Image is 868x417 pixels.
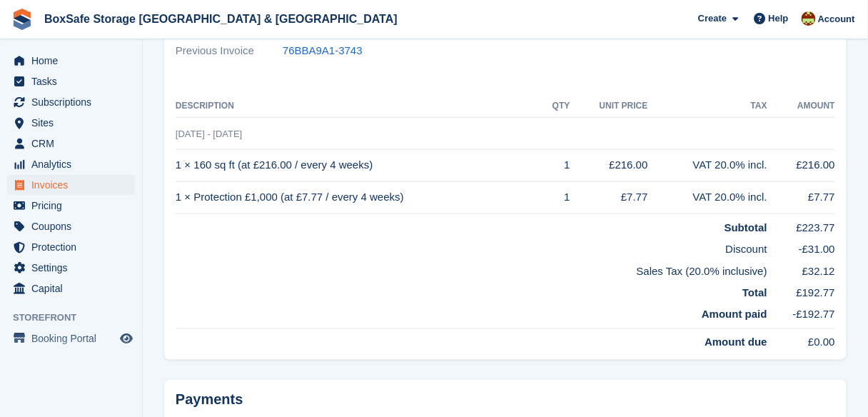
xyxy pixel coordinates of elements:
[176,258,767,280] td: Sales Tax (20.0% inclusive)
[283,43,363,59] a: 76BBA9A1-3743
[11,9,33,30] img: stora-icon-8386f47178a22dfd0bd8f6a31ec36ba5ce8667c1dd55bd0f319d3a0aa187defe.svg
[176,95,542,118] th: Description
[767,181,835,213] td: £7.77
[7,258,135,278] a: menu
[7,175,135,195] a: menu
[31,154,117,174] span: Analytics
[767,95,835,118] th: Amount
[767,213,835,236] td: £223.77
[698,11,727,26] span: Create
[767,301,835,329] td: -£192.77
[7,278,135,298] a: menu
[7,113,135,133] a: menu
[570,149,648,181] td: £216.00
[542,95,570,118] th: QTY
[176,129,242,139] span: [DATE] - [DATE]
[7,237,135,257] a: menu
[7,328,135,348] a: menu
[176,149,542,181] td: 1 × 160 sq ft (at £216.00 / every 4 weeks)
[7,71,135,91] a: menu
[118,330,135,347] a: Preview store
[31,258,117,278] span: Settings
[802,11,816,26] img: Kim
[767,329,835,351] td: £0.00
[7,134,135,154] a: menu
[31,328,117,348] span: Booking Portal
[648,189,767,206] div: VAT 20.0% incl.
[31,51,117,71] span: Home
[31,113,117,133] span: Sites
[542,181,570,213] td: 1
[818,12,855,26] span: Account
[176,391,835,409] h2: Payments
[31,92,117,112] span: Subscriptions
[31,216,117,236] span: Coupons
[769,11,789,26] span: Help
[13,311,142,325] span: Storefront
[176,43,283,59] span: Previous Invoice
[176,181,542,213] td: 1 × Protection £1,000 (at £7.77 / every 4 weeks)
[31,278,117,298] span: Capital
[31,237,117,257] span: Protection
[648,95,767,118] th: Tax
[176,236,767,258] td: Discount
[570,95,648,118] th: Unit Price
[570,181,648,213] td: £7.77
[7,196,135,216] a: menu
[725,221,767,233] strong: Subtotal
[702,308,767,321] strong: Amount paid
[767,236,835,258] td: -£31.00
[7,154,135,174] a: menu
[705,336,767,348] strong: Amount due
[767,279,835,301] td: £192.77
[31,134,117,154] span: CRM
[7,216,135,236] a: menu
[7,92,135,112] a: menu
[31,71,117,91] span: Tasks
[767,258,835,280] td: £32.12
[767,149,835,181] td: £216.00
[7,51,135,71] a: menu
[542,149,570,181] td: 1
[39,7,403,31] a: BoxSafe Storage [GEOGRAPHIC_DATA] & [GEOGRAPHIC_DATA]
[742,286,767,298] strong: Total
[31,175,117,195] span: Invoices
[31,196,117,216] span: Pricing
[648,157,767,174] div: VAT 20.0% incl.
